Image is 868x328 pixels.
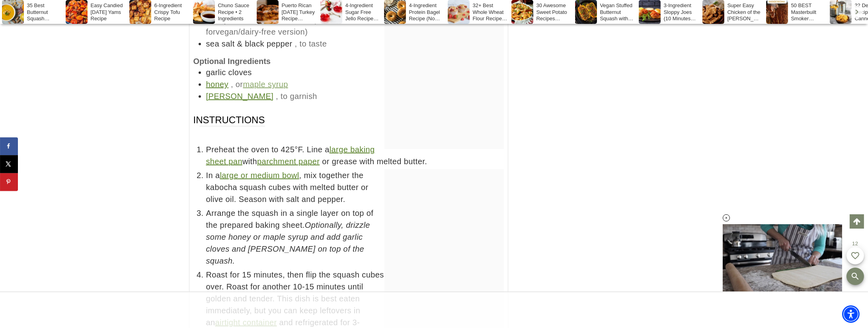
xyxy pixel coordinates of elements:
strong: Optional Ingredients [193,57,271,66]
span: sea salt & black pepper [206,39,293,48]
span: In a , mix together the kabocha squash cubes with melted butter or olive oil. Season with salt an... [206,169,504,205]
span: Instructions [193,114,265,139]
a: parchment paper [257,157,320,166]
iframe: Advertisement [548,40,667,278]
span: garlic cloves [206,68,252,77]
a: Scroll to top [850,214,864,229]
div: Accessibility Menu [842,305,860,323]
span: , to taste [295,39,327,48]
a: maple syrup [243,80,288,89]
span: , or [231,80,288,89]
iframe: Advertisement [384,169,504,324]
a: [PERSON_NAME] [206,92,274,101]
a: large or medium bowl [220,171,299,180]
a: honey [206,80,229,89]
span: Preheat the oven to 425°F. Line a with or grease with melted butter. [206,144,504,167]
span: Arrange the squash in a single layer on top of the prepared baking sheet. [206,207,504,267]
span: , to garnish [276,92,317,101]
iframe: Advertisement [289,292,579,328]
